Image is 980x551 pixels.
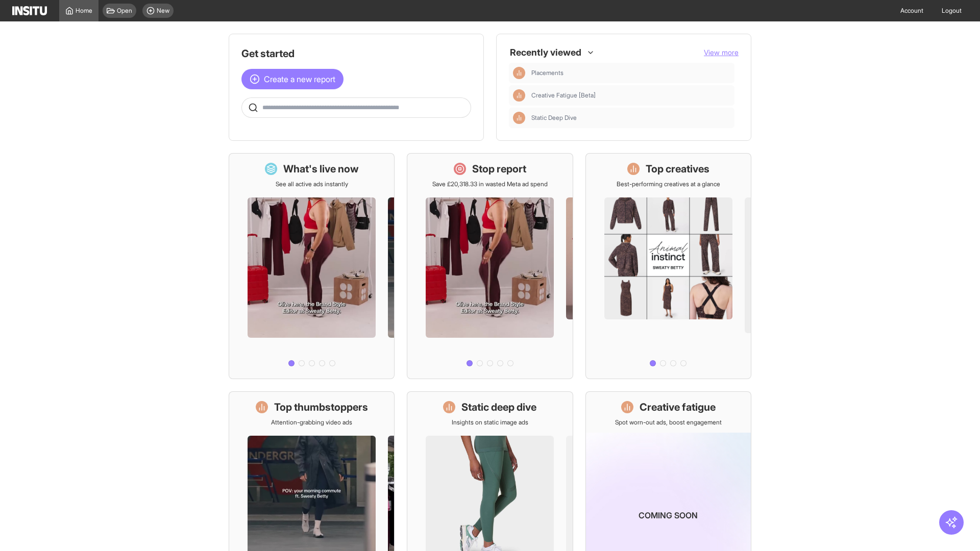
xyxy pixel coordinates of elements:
a: What's live nowSee all active ads instantly [229,153,395,379]
h1: Top thumbstoppers [274,400,368,414]
button: View more [704,47,739,58]
h1: Top creatives [646,162,709,176]
span: Create a new report [264,73,335,85]
span: Home [76,7,92,15]
span: Open [117,7,132,15]
div: Insights [513,89,525,102]
span: New [157,7,169,15]
p: Best-performing creatives at a glance [617,180,720,188]
h1: Stop report [472,162,526,176]
p: Attention-grabbing video ads [271,418,352,427]
span: View more [704,48,739,57]
button: Create a new report [241,69,344,89]
span: Placements [531,69,730,77]
p: See all active ads instantly [276,180,348,188]
h1: Get started [241,46,471,61]
h1: What's live now [283,162,359,176]
span: Static Deep Dive [531,114,577,122]
p: Save £20,318.33 in wasted Meta ad spend [432,180,548,188]
div: Insights [513,67,525,79]
span: Creative Fatigue [Beta] [531,91,730,99]
a: Stop reportSave £20,318.33 in wasted Meta ad spend [407,153,573,379]
span: Creative Fatigue [Beta] [531,91,596,99]
span: Static Deep Dive [531,114,730,122]
p: Insights on static image ads [452,418,528,427]
h1: Static deep dive [461,400,536,414]
div: Insights [513,112,525,124]
a: Top creativesBest-performing creatives at a glance [585,153,751,379]
span: Placements [531,69,563,77]
img: Logo [12,6,47,15]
